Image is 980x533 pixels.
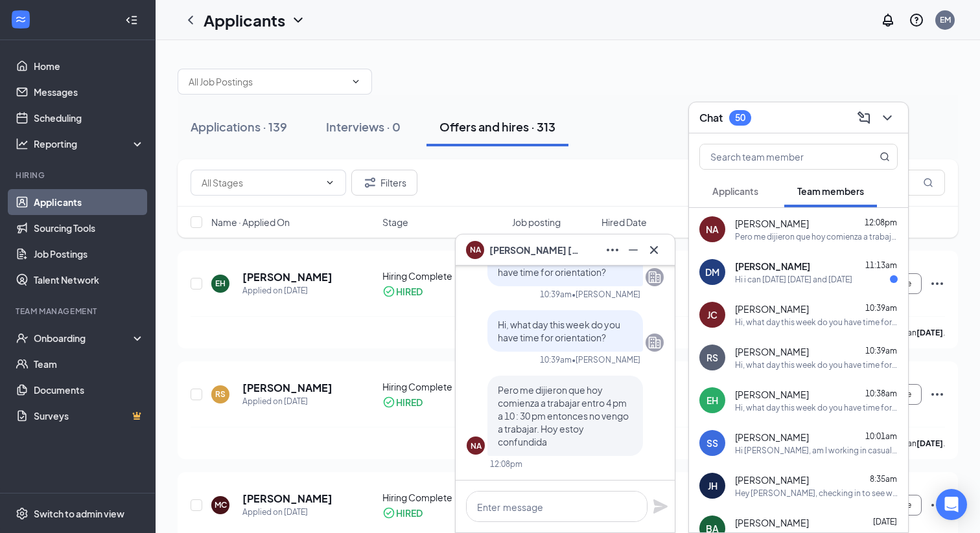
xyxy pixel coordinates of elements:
span: [DATE] [873,517,897,527]
div: Switch to admin view [34,507,124,520]
input: All Stages [202,176,320,190]
div: Applied on [DATE] [242,506,332,519]
h3: Chat [699,111,723,125]
span: [PERSON_NAME] [735,260,810,273]
div: Hiring Complete [382,269,505,282]
span: [PERSON_NAME] [735,516,809,529]
svg: Ellipses [605,242,620,258]
div: EH [706,394,718,407]
div: Applications · 139 [191,119,287,135]
div: SS [706,437,718,449]
div: Hi, what day this week do you have time for orientation? [735,402,898,413]
span: Pero me dijieron que hoy comienza a trabajar entro 4 pm a 10 : 30 pm entonces no vengo a trabajar... [498,384,629,448]
span: Stage [382,216,408,229]
div: DM [705,266,719,278]
input: Search team member [700,144,854,169]
svg: Ellipses [929,497,945,513]
div: Hi [PERSON_NAME], am I working in casual [DATE], or should I change during the shift if the mediu... [735,445,898,456]
a: Documents [34,377,145,403]
button: ChevronDown [877,108,898,128]
button: Cross [644,240,664,260]
svg: Notifications [880,12,896,28]
svg: Analysis [16,137,29,150]
svg: CheckmarkCircle [382,285,395,298]
a: SurveysCrown [34,403,145,429]
button: Ellipses [602,240,623,260]
span: Hired Date [601,216,647,229]
h1: Applicants [204,9,285,31]
a: Job Postings [34,241,145,267]
span: [PERSON_NAME] [735,302,809,315]
div: JH [708,479,717,492]
h5: [PERSON_NAME] [242,381,332,395]
div: RS [215,389,226,400]
a: Sourcing Tools [34,215,145,241]
svg: Plane [653,499,668,514]
span: 12:08pm [865,218,897,227]
div: Hi, what day this week do you have time for orientation? [735,317,898,328]
div: Onboarding [34,332,134,345]
div: Hiring Complete [382,380,505,393]
button: ComposeMessage [854,108,874,128]
span: • [PERSON_NAME] [572,354,640,365]
span: 11:13am [865,260,897,270]
div: EM [940,14,951,25]
svg: ComposeMessage [856,110,872,126]
a: Messages [34,79,145,105]
span: Job posting [512,216,561,229]
div: 10:39am [540,289,572,300]
div: Hi, what day this week do you have time for orientation? [735,359,898,370]
b: [DATE] [916,328,943,337]
span: 8:35am [870,474,897,484]
span: [PERSON_NAME] [735,345,809,358]
svg: Company [647,269,662,285]
svg: Minimize [625,242,641,258]
svg: Cross [646,242,662,258]
svg: ChevronLeft [183,12,198,28]
div: Applied on [DATE] [242,284,332,297]
a: Home [34,53,145,79]
svg: ChevronDown [880,110,895,126]
span: 10:38am [865,389,897,398]
div: HIRED [396,506,423,519]
div: MC [215,499,227,510]
button: Filter Filters [351,170,417,196]
span: 10:39am [865,346,897,356]
div: RS [706,351,718,364]
svg: Settings [16,507,29,520]
div: 10:39am [540,354,572,365]
a: Scheduling [34,105,145,131]
span: [PERSON_NAME] [735,473,809,486]
svg: MagnifyingGlass [923,177,933,188]
svg: Company [647,335,662,350]
a: Team [34,351,145,377]
svg: CheckmarkCircle [382,396,395,409]
span: Team members [797,185,864,197]
b: [DATE] [916,438,943,448]
div: EH [215,278,226,289]
div: 50 [735,112,745,123]
svg: Ellipses [929,387,945,402]
svg: ChevronDown [325,177,335,188]
svg: UserCheck [16,332,29,345]
svg: WorkstreamLogo [14,13,27,26]
div: NA [471,440,482,451]
svg: ChevronDown [351,76,361,87]
span: Name · Applied On [211,216,290,229]
div: JC [707,308,717,321]
div: Offers and hires · 313 [439,119,555,135]
button: Minimize [623,240,644,260]
div: Hi i can [DATE] [DATE] and [DATE] [735,274,852,285]
div: Interviews · 0 [326,119,401,135]
svg: QuestionInfo [909,12,924,28]
input: All Job Postings [189,74,345,89]
svg: Collapse [125,14,138,27]
div: Hiring Complete [382,491,505,504]
svg: MagnifyingGlass [880,152,890,162]
svg: Filter [362,175,378,190]
span: • [PERSON_NAME] [572,289,640,300]
span: [PERSON_NAME] [PERSON_NAME] [489,243,580,257]
svg: Ellipses [929,276,945,291]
